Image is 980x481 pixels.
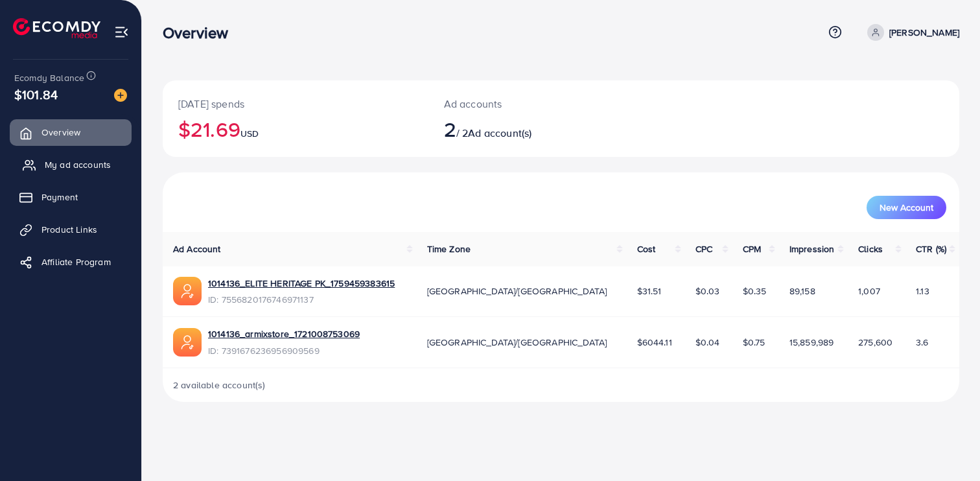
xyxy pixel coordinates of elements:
img: ic-ads-acc.e4c84228.svg [173,328,202,357]
a: My ad accounts [10,152,132,178]
img: menu [114,25,129,40]
h2: / 2 [444,117,612,141]
span: Product Links [41,223,97,236]
span: Cost [637,242,656,255]
img: image [114,89,127,102]
span: USD [240,127,259,140]
span: 15,859,989 [789,336,834,349]
a: 1014136_ELITE HERITAGE PK_1759459383615 [208,277,395,290]
span: 1,007 [858,285,880,298]
p: [DATE] spends [178,96,413,111]
span: Ad account(s) [468,126,531,140]
span: 275,600 [858,336,892,349]
a: [PERSON_NAME] [862,24,959,41]
span: 3.6 [916,336,928,349]
span: Impression [789,242,835,255]
span: Overview [41,126,80,139]
span: $0.04 [695,336,720,349]
span: $31.51 [637,285,662,298]
span: [GEOGRAPHIC_DATA]/[GEOGRAPHIC_DATA] [427,336,607,349]
span: 2 [444,114,456,144]
span: CTR (%) [916,242,946,255]
a: 1014136_armixstore_1721008753069 [208,327,360,340]
img: logo [13,18,100,38]
span: $0.75 [743,336,765,349]
span: Affiliate Program [41,255,111,268]
a: Affiliate Program [10,249,132,275]
p: [PERSON_NAME] [889,25,959,40]
span: 89,158 [789,285,815,298]
span: $6044.11 [637,336,672,349]
img: ic-ads-acc.e4c84228.svg [173,277,202,305]
span: My ad accounts [45,158,111,171]
a: Product Links [10,217,132,242]
span: Time Zone [427,242,471,255]
span: 2 available account(s) [173,379,266,392]
span: New Account [880,203,933,212]
span: [GEOGRAPHIC_DATA]/[GEOGRAPHIC_DATA] [427,285,607,298]
a: Overview [10,119,132,145]
span: ID: 7556820176746971137 [208,293,395,306]
span: $0.35 [743,285,767,298]
span: CPM [743,242,761,255]
a: Payment [10,184,132,210]
h3: Overview [163,23,239,42]
span: ID: 7391676236956909569 [208,344,360,357]
iframe: Chat [925,423,970,471]
span: 1.13 [916,285,929,298]
span: $101.84 [14,85,58,104]
span: Ad Account [173,242,221,255]
span: CPC [695,242,712,255]
button: New Account [867,196,946,219]
span: Ecomdy Balance [14,71,84,84]
p: Ad accounts [444,96,612,111]
span: Payment [41,191,78,204]
span: Clicks [858,242,883,255]
span: $0.03 [695,285,720,298]
h2: $21.69 [178,117,413,141]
